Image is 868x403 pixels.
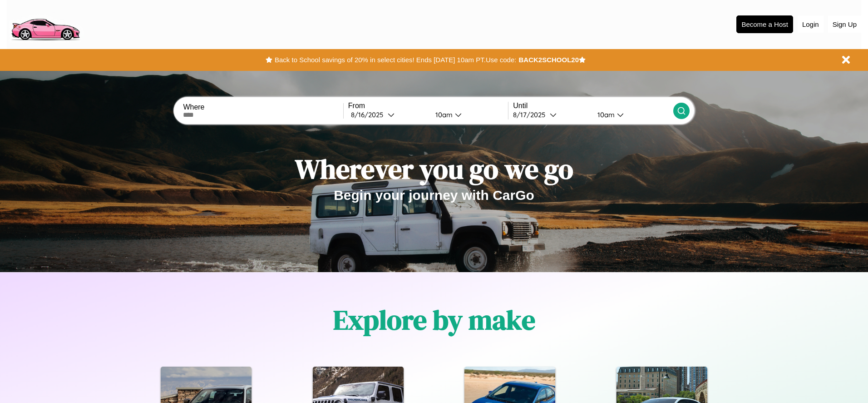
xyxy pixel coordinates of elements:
button: Login [798,16,824,33]
div: 10am [431,110,455,119]
button: 10am [590,110,673,119]
img: logo [7,5,84,43]
h1: Explore by make [333,301,535,338]
button: 8/16/2025 [348,110,428,119]
button: Back to School savings of 20% in select cities! Ends [DATE] 10am PT.Use code: [272,54,518,66]
div: 8 / 17 / 2025 [513,110,550,119]
label: Where [183,103,343,111]
button: 10am [428,110,508,119]
div: 8 / 16 / 2025 [351,110,388,119]
label: From [348,102,508,110]
button: Become a Host [736,15,793,33]
button: Sign Up [828,16,861,33]
div: 10am [593,110,617,119]
label: Until [513,102,673,110]
b: BACK2SCHOOL20 [518,56,579,64]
